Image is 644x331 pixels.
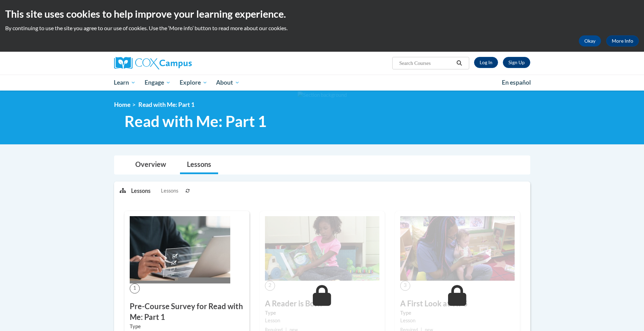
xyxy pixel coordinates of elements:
[175,75,212,91] a: Explore
[265,216,379,281] img: Course Image
[454,59,464,67] button: Search
[216,78,240,87] span: About
[400,317,515,324] div: Lesson
[114,57,192,69] img: Cox Campus
[265,281,275,291] span: 2
[130,301,244,323] h3: Pre-Course Survey for Read with Me: Part 1
[265,317,379,324] div: Lesson
[497,75,535,90] a: En español
[502,79,531,86] span: En español
[5,24,639,32] p: By continuing to use the site you agree to our use of cookies. Use the ‘More info’ button to read...
[130,216,230,283] img: Course Image
[474,57,498,68] a: Log In
[128,156,173,174] a: Overview
[114,78,136,87] span: Learn
[161,187,178,195] span: Lessons
[400,309,515,317] label: Type
[400,281,410,291] span: 3
[400,298,515,309] h3: A First Look at TIPS
[298,91,347,99] img: Section background
[579,35,601,46] button: Okay
[110,75,140,91] a: Learn
[145,78,171,87] span: Engage
[212,75,244,91] a: About
[400,216,515,281] img: Course Image
[503,57,530,68] a: Register
[130,323,244,330] label: Type
[138,101,195,108] span: Read with Me: Part 1
[606,35,639,46] a: More Info
[140,75,175,91] a: Engage
[130,283,140,294] span: 1
[265,298,379,309] h3: A Reader is Born
[398,59,454,67] input: Search Courses
[180,156,218,174] a: Lessons
[5,7,639,21] h2: This site uses cookies to help improve your learning experience.
[180,78,207,87] span: Explore
[131,187,151,195] p: Lessons
[265,309,379,317] label: Type
[104,75,541,91] div: Main menu
[114,57,246,69] a: Cox Campus
[124,112,267,130] span: Read with Me: Part 1
[114,101,130,108] a: Home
